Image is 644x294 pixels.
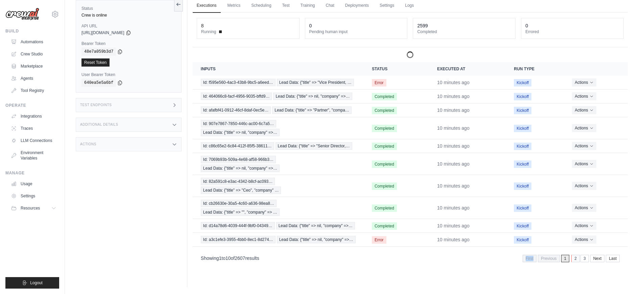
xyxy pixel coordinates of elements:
a: Integrations [8,111,59,122]
a: View execution details for Id [201,178,356,194]
span: Lead Data: {"title" => "Senior Director,… [276,142,352,150]
time: August 22, 2025 at 16:22 CDT [437,237,470,242]
time: August 22, 2025 at 16:22 CDT [437,80,470,85]
span: Lead Data: {"title" => nil, "company" =>… [277,236,356,243]
th: Run Type [506,62,564,76]
p: Showing to of results [201,255,259,262]
label: Bearer Token [81,41,176,46]
a: View execution details for Id [201,200,356,216]
th: Status [364,62,429,76]
span: Id: f595e560-4ac3-43b8-9bc5-a6eed… [201,79,276,86]
span: Id: 7069b93b-509a-4e68-af58-966b3… [201,156,276,163]
button: Actions for execution [572,182,596,190]
a: Next [590,255,605,262]
div: Crew is online [81,13,176,18]
a: LLM Connections [8,135,59,146]
span: Resources [21,205,40,211]
span: Previous [538,255,560,262]
h3: Actions [80,142,96,146]
button: Actions for execution [572,92,596,100]
time: August 22, 2025 at 16:22 CDT [437,143,470,149]
div: 0 [309,22,312,29]
span: Kickoff [514,93,531,100]
span: Kickoff [514,182,531,190]
button: Actions for execution [572,106,596,114]
span: Logout [30,280,43,286]
span: Lead Data: {"title" => nil, "company" =>… [276,222,355,229]
span: Completed [372,222,397,230]
span: First [523,255,536,262]
span: Kickoff [514,143,531,150]
section: Crew executions table [193,62,628,267]
span: Kickoff [514,222,531,230]
time: August 22, 2025 at 16:22 CDT [437,94,470,99]
a: View execution details for Id [201,142,356,150]
a: Traces [8,123,59,134]
a: View execution details for Id [201,120,356,136]
a: View execution details for Id [201,93,356,100]
a: Marketplace [8,61,59,72]
span: Kickoff [514,204,531,212]
span: Lead Data: {"title" => "Partner", "compa… [272,106,352,114]
span: 2607 [235,255,245,261]
button: Actions for execution [572,124,596,132]
time: August 22, 2025 at 16:22 CDT [437,161,470,167]
a: View execution details for Id [201,79,356,86]
a: Usage [8,178,59,189]
a: View execution details for Id [201,156,356,172]
time: August 22, 2025 at 16:22 CDT [437,205,470,211]
a: Settings [8,191,59,201]
code: 640ea5e5a6bf [81,79,116,87]
span: 10 [225,255,231,261]
button: Actions for execution [572,204,596,212]
button: Actions for execution [572,78,596,87]
dt: Errored [525,29,619,34]
span: [URL][DOMAIN_NAME] [81,30,124,35]
button: Logout [5,277,59,289]
span: Lead Data: {"title" => "", "company" => … [201,209,280,216]
div: Manage [5,170,59,176]
button: Actions for execution [572,142,596,150]
span: Id: 907e7867-7850-446c-ac00-6c7a5… [201,120,276,127]
span: Error [372,79,386,87]
h3: Test Endpoints [80,103,112,107]
th: Executed at [429,62,506,76]
time: August 22, 2025 at 16:22 CDT [437,183,470,189]
button: Actions for execution [572,222,596,230]
span: Kickoff [514,79,531,87]
a: Agents [8,73,59,84]
span: Kickoff [514,125,531,132]
span: Id: 464066c8-facf-4956-9035-bffd9… [201,93,272,100]
span: Id: cb26630e-30a5-4c60-a636-98ea8… [201,200,277,207]
label: Status [81,6,176,11]
div: Build [5,28,59,34]
span: Lead Data: {"title" => nil, "company" =>… [273,93,352,100]
span: Lead Data: {"title" => nil, "company" =>… [201,129,280,136]
span: Id: afafbf41-0912-46cf-8daf-0ec5e… [201,106,271,114]
label: API URL [81,23,176,29]
a: Tool Registry [8,85,59,96]
button: Actions for execution [572,236,596,244]
span: 1 [561,255,570,262]
span: Completed [372,107,397,114]
div: Operate [5,103,59,108]
span: Completed [372,161,397,168]
span: Id: 82a591c8-e3ac-4342-b8cf-ac093… [201,178,275,185]
span: Completed [372,204,397,212]
dt: Completed [417,29,511,34]
nav: Pagination [193,249,628,267]
span: Completed [372,143,397,150]
span: Completed [372,182,397,190]
span: Kickoff [514,107,531,114]
img: Logo [5,8,39,21]
time: August 22, 2025 at 16:22 CDT [437,125,470,131]
a: Reset Token [81,58,110,67]
th: Inputs [193,62,364,76]
span: Id: a3c1efe3-3955-4bb0-8ec1-8d274… [201,236,276,243]
span: Lead Data: {"title" => "Vice President, … [277,79,354,86]
a: Crew Studio [8,49,59,59]
span: Completed [372,93,397,100]
div: Chat Widget [610,262,644,294]
time: August 22, 2025 at 16:22 CDT [437,107,470,113]
div: 2599 [417,22,428,29]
